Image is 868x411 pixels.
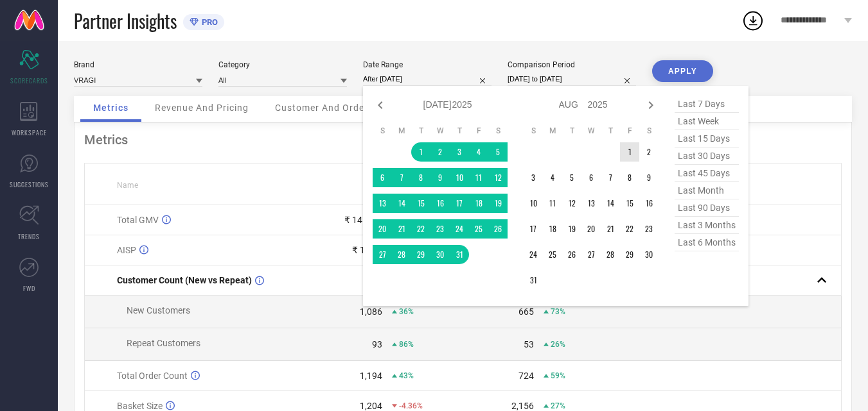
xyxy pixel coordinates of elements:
td: Sat Aug 23 2025 [639,219,659,239]
div: Brand [74,60,202,69]
td: Wed Jul 02 2025 [430,142,450,162]
div: Open download list [741,9,765,32]
td: Sun Aug 24 2025 [524,245,543,264]
td: Fri Jul 11 2025 [469,168,488,187]
span: Metrics [93,103,128,113]
span: last 3 months [675,217,739,234]
span: SCORECARDS [10,76,48,85]
td: Sat Jul 05 2025 [488,142,508,162]
td: Sun Jul 06 2025 [373,168,392,187]
th: Wednesday [581,126,601,136]
div: 93 [372,339,382,349]
td: Mon Aug 11 2025 [543,194,562,213]
td: Fri Aug 15 2025 [620,194,639,213]
span: 27% [551,401,565,410]
th: Thursday [601,126,620,136]
div: 1,204 [360,401,382,411]
td: Wed Jul 16 2025 [430,194,450,213]
div: 1,086 [360,306,382,317]
td: Sun Aug 03 2025 [524,168,543,187]
th: Friday [620,126,639,136]
div: Metrics [84,132,842,147]
span: last month [675,182,739,199]
td: Sat Jul 19 2025 [488,194,508,213]
td: Fri Jul 25 2025 [469,219,488,239]
td: Fri Jul 18 2025 [469,194,488,213]
td: Wed Aug 20 2025 [581,219,601,239]
td: Wed Aug 13 2025 [581,194,601,213]
div: Comparison Period [508,60,636,69]
span: Total GMV [117,215,159,225]
td: Sat Aug 09 2025 [639,168,659,187]
th: Tuesday [411,126,430,136]
span: last 6 months [675,234,739,251]
td: Tue Aug 19 2025 [562,219,581,239]
button: APPLY [652,60,713,82]
td: Sun Jul 27 2025 [373,245,392,264]
td: Tue Jul 08 2025 [411,168,430,187]
td: Mon Jul 21 2025 [392,219,411,239]
input: Select date range [363,72,492,86]
span: 86% [399,340,414,349]
input: Select comparison period [508,72,636,86]
span: New Customers [127,305,190,315]
span: Revenue And Pricing [155,103,249,113]
th: Tuesday [562,126,581,136]
span: 73% [551,307,565,316]
div: Date Range [363,60,492,69]
div: 724 [518,371,534,381]
th: Thursday [450,126,469,136]
td: Sat Aug 30 2025 [639,245,659,264]
th: Monday [392,126,411,136]
td: Thu Jul 10 2025 [450,168,469,187]
div: ₹ 14.38 L [344,215,382,225]
td: Fri Aug 22 2025 [620,219,639,239]
div: Next month [643,97,659,113]
span: Customer Count (New vs Repeat) [117,275,252,285]
span: 59% [551,371,565,380]
td: Sat Aug 16 2025 [639,194,659,213]
span: last 7 days [675,96,739,113]
td: Tue Jul 01 2025 [411,142,430,162]
span: FWD [23,283,35,293]
span: 36% [399,307,414,316]
td: Thu Jul 24 2025 [450,219,469,239]
td: Fri Jul 04 2025 [469,142,488,162]
td: Mon Jul 28 2025 [392,245,411,264]
td: Thu Jul 03 2025 [450,142,469,162]
td: Wed Jul 09 2025 [430,168,450,187]
td: Wed Jul 23 2025 [430,219,450,239]
td: Mon Aug 04 2025 [543,168,562,187]
th: Saturday [639,126,659,136]
th: Sunday [373,126,392,136]
td: Tue Aug 05 2025 [562,168,581,187]
div: 2,156 [511,401,534,411]
td: Tue Aug 12 2025 [562,194,581,213]
td: Wed Jul 30 2025 [430,245,450,264]
div: 665 [518,306,534,317]
th: Sunday [524,126,543,136]
td: Thu Jul 17 2025 [450,194,469,213]
span: AISP [117,245,136,255]
td: Sun Aug 31 2025 [524,271,543,290]
span: WORKSPACE [12,128,47,137]
td: Tue Jul 22 2025 [411,219,430,239]
span: Total Order Count [117,371,188,381]
span: 26% [551,340,565,349]
td: Sat Jul 26 2025 [488,219,508,239]
span: Name [117,181,138,190]
span: SUGGESTIONS [10,180,49,189]
td: Sun Aug 10 2025 [524,194,543,213]
td: Wed Aug 06 2025 [581,168,601,187]
td: Thu Aug 28 2025 [601,245,620,264]
span: last 15 days [675,130,739,147]
div: Previous month [373,97,388,113]
td: Mon Aug 25 2025 [543,245,562,264]
th: Monday [543,126,562,136]
span: Customer And Orders [275,103,373,113]
td: Tue Aug 26 2025 [562,245,581,264]
td: Thu Aug 21 2025 [601,219,620,239]
span: last 45 days [675,165,739,182]
span: TRENDS [18,231,40,241]
td: Fri Aug 29 2025 [620,245,639,264]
